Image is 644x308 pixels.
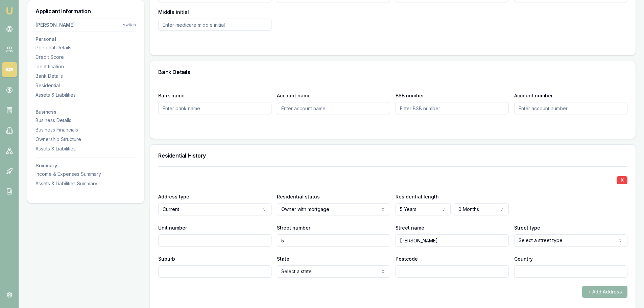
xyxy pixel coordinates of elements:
div: Bank Details [35,73,136,79]
div: Credit Score [35,54,136,61]
button: + Add Address [582,286,627,298]
h3: Residential History [158,153,627,158]
h3: Bank Details [158,69,627,75]
img: emu-icon-u.png [5,7,14,15]
label: Account name [277,93,311,98]
label: State [277,256,289,262]
button: X [617,176,627,184]
label: Street number [277,225,310,231]
label: Unit number [158,225,187,231]
div: Assets & Liabilities [35,145,136,152]
label: Postcode [396,256,418,262]
input: Enter BSB number [396,102,509,114]
label: Residential length [396,194,439,199]
div: [PERSON_NAME] [35,22,75,28]
div: Income & Expenses Summary [35,171,136,177]
div: Assets & Liabilities [35,92,136,98]
label: Account number [514,93,553,98]
input: Enter account name [277,102,390,114]
label: BSB number [396,93,424,98]
input: Enter bank name [158,102,271,114]
label: Residential status [277,194,320,199]
label: Street name [396,225,424,231]
label: Address type [158,194,189,199]
h3: Personal [35,37,136,42]
div: switch [123,22,136,28]
div: Business Financials [35,126,136,133]
div: Assets & Liabilities Summary [35,180,136,187]
input: Enter account number [514,102,627,114]
input: Enter medicare middle initial [158,19,271,31]
label: Middle initial [158,9,189,15]
h3: Summary [35,163,136,168]
label: Suburb [158,256,175,262]
div: Identification [35,63,136,70]
label: Bank name [158,93,185,98]
label: Street type [514,225,540,231]
h3: Business [35,110,136,114]
div: Ownership Structure [35,136,136,143]
div: Residential [35,82,136,89]
div: Personal Details [35,44,136,51]
h3: Applicant Information [35,8,136,14]
div: Business Details [35,117,136,124]
label: Country [514,256,533,262]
